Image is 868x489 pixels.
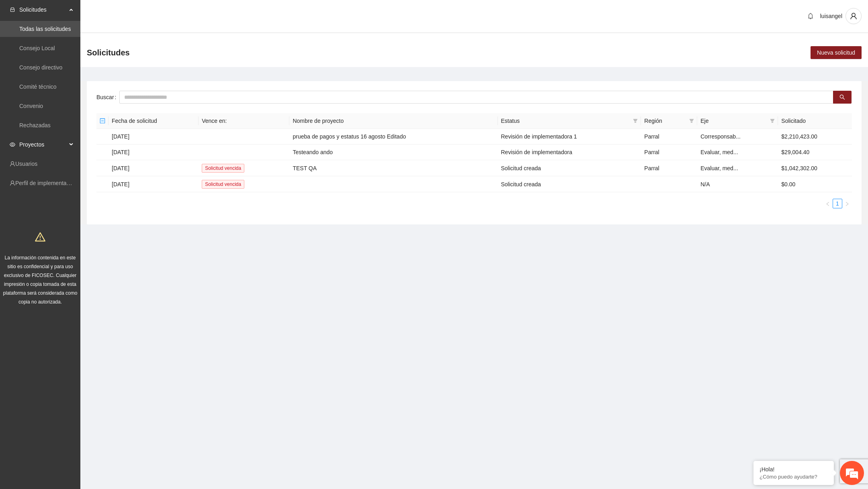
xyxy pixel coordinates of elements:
div: Chatee con nosotros ahora [42,41,135,51]
textarea: Escriba su mensaje y pulse “Intro” [4,219,153,247]
td: [DATE] [108,160,199,176]
span: Solicitudes [19,2,67,18]
span: Proyectos [19,137,67,153]
a: Usuarios [15,161,37,167]
li: 1 [833,199,842,208]
span: inbox [10,7,15,12]
span: Solicitudes [87,46,130,59]
button: Nueva solicitud [811,46,862,59]
label: Buscar [96,91,119,104]
span: Solicitud vencida [202,180,244,189]
a: Consejo directivo [19,64,62,71]
td: [DATE] [108,145,199,160]
span: La información contenida en este sitio es confidencial y para uso exclusivo de FICOSEC. Cualquier... [3,255,78,305]
a: Todas las solicitudes [19,26,71,32]
span: Evaluar, med... [700,149,738,155]
span: Nueva solicitud [817,48,855,57]
button: user [845,8,862,24]
div: ¡Hola! [759,466,828,473]
td: [DATE] [108,129,199,145]
span: filter [689,118,694,123]
td: N/A [697,176,778,192]
th: Fecha de solicitud [108,113,199,129]
button: bell [804,10,817,22]
a: Rechazadas [19,122,51,128]
span: luisangel [820,13,842,19]
span: filter [768,115,776,127]
button: search [833,91,852,104]
td: $0.00 [778,176,852,192]
td: $29,004.40 [778,145,852,160]
td: Revisión de implementadora [498,145,641,160]
span: Corresponsab... [700,133,741,140]
li: Previous Page [823,199,833,208]
td: $2,210,423.00 [778,129,852,145]
span: filter [633,118,638,123]
li: Next Page [842,199,852,208]
span: warning [35,232,45,242]
td: [DATE] [108,176,199,192]
span: filter [770,118,775,123]
p: ¿Cómo puedo ayudarte? [759,474,828,480]
th: Nombre de proyecto [289,113,497,129]
div: Minimizar ventana de chat en vivo [132,4,151,23]
span: bell [805,13,817,19]
span: filter [688,115,696,127]
a: Perfil de implementadora [15,180,78,186]
button: right [842,199,852,208]
td: Solicitud creada [498,160,641,176]
th: Vence en: [199,113,289,129]
span: user [846,12,861,20]
a: 1 [833,199,842,208]
a: Consejo Local [19,45,55,51]
span: right [845,202,850,206]
button: left [823,199,833,208]
span: eye [10,142,15,147]
td: Parral [641,129,697,145]
a: Convenio [19,103,43,109]
span: Estamos en línea. [47,107,111,188]
span: minus-square [100,118,105,124]
span: filter [631,115,639,127]
span: Solicitud vencida [202,164,244,173]
td: $1,042,302.00 [778,160,852,176]
span: Región [644,116,686,125]
span: Eje [700,116,767,125]
td: Parral [641,160,697,176]
th: Solicitado [778,113,852,129]
td: Testeando ando [289,145,497,160]
td: prueba de pagos y estatus 16 agosto Editado [289,129,497,145]
span: Estatus [501,116,630,125]
a: Comité técnico [19,84,57,90]
td: Parral [641,145,697,160]
td: Solicitud creada [498,176,641,192]
td: TEST QA [289,160,497,176]
span: Evaluar, med... [700,165,738,171]
td: Revisión de implementadora 1 [498,129,641,145]
span: search [839,94,845,101]
span: left [825,202,830,206]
